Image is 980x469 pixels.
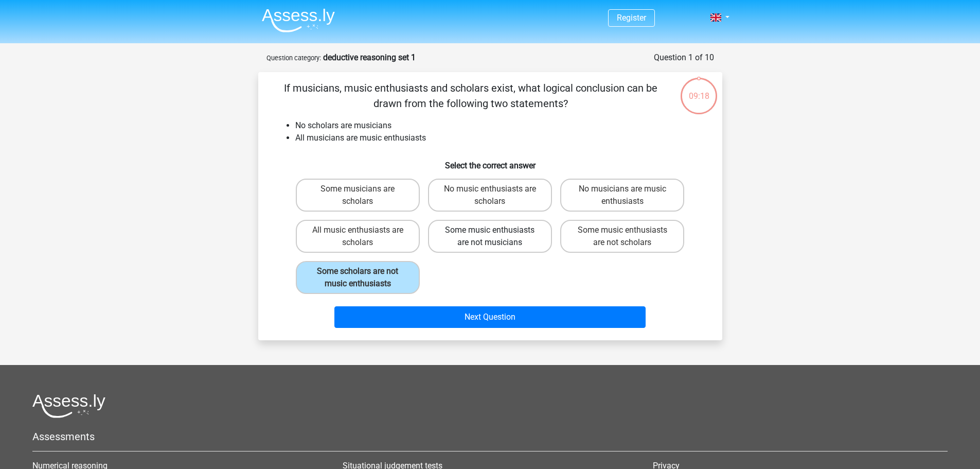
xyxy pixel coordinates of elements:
[680,77,718,102] div: 09:18
[266,54,321,62] small: Question category:
[296,261,420,294] label: Some scholars are not music enthusiasts
[617,13,646,23] a: Register
[560,220,684,253] label: Some music enthusiasts are not scholars
[428,179,552,212] label: No music enthusiasts are scholars
[32,430,948,443] h5: Assessments
[275,152,706,170] h6: Select the correct answer
[295,132,706,144] li: All musicians are music enthusiasts
[296,179,420,212] label: Some musicians are scholars
[32,394,105,418] img: Assessly logo
[334,306,646,328] button: Next Question
[275,80,667,111] p: If musicians, music enthusiasts and scholars exist, what logical conclusion can be drawn from the...
[296,220,420,253] label: All music enthusiasts are scholars
[323,53,416,62] strong: deductive reasoning set 1
[262,8,335,32] img: Assessly
[295,119,706,132] li: No scholars are musicians
[654,51,714,64] div: Question 1 of 10
[560,179,684,212] label: No musicians are music enthusiasts
[428,220,552,253] label: Some music enthusiasts are not musicians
